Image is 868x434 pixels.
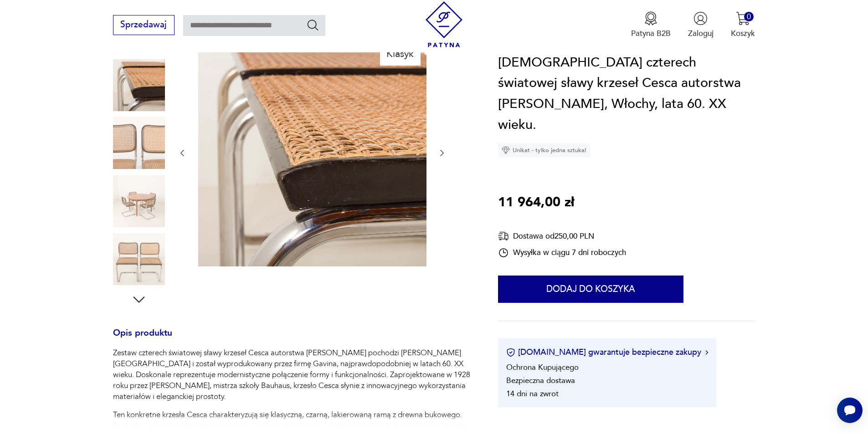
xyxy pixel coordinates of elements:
button: Zaloguj [688,11,714,39]
p: Zestaw czterech światowej sławy krzeseł Cesca autorstwa [PERSON_NAME] pochodzi [PERSON_NAME][GEOG... [113,347,472,402]
h3: Opis produktu [113,330,472,348]
button: Patyna B2B [631,11,671,39]
img: Ikona diamentu [502,146,510,154]
div: Wysyłka w ciągu 7 dni roboczych [498,247,626,258]
div: Dostawa od 250,00 PLN [498,230,626,242]
button: Dodaj do koszyka [498,276,683,303]
p: 11 964,00 zł [498,192,574,213]
p: Patyna B2B [631,28,671,39]
a: Ikona medaluPatyna B2B [631,11,671,39]
img: Ikona dostawy [498,230,509,242]
p: Koszyk [731,28,755,39]
li: 14 dni na zwrot [506,388,559,399]
img: Patyna - sklep z meblami i dekoracjami vintage [421,1,467,47]
img: Ikona medalu [644,11,658,26]
button: Szukaj [306,18,319,31]
img: Ikona certyfikatu [506,348,515,357]
button: Sprzedawaj [113,15,175,35]
img: Ikonka użytkownika [693,11,708,26]
div: Unikat - tylko jedna sztuka! [498,143,590,157]
div: 0 [744,12,754,21]
h1: [DEMOGRAPHIC_DATA] czterech światowej sławy krzeseł Cesca autorstwa [PERSON_NAME], Włochy, lata 6... [498,52,755,135]
img: Zdjęcie produktu Zestaw czterech światowej sławy krzeseł Cesca autorstwa Marcela Breuera, Włochy,... [113,59,165,111]
img: Zdjęcie produktu Zestaw czterech światowej sławy krzeseł Cesca autorstwa Marcela Breuera, Włochy,... [113,175,165,227]
button: 0Koszyk [731,11,755,39]
img: Ikona koszyka [736,11,750,26]
iframe: Smartsupp widget button [837,398,863,423]
div: Klasyk [380,42,421,65]
img: Zdjęcie produktu Zestaw czterech światowej sławy krzeseł Cesca autorstwa Marcela Breuera, Włochy,... [113,117,165,169]
p: Zaloguj [688,28,714,39]
button: [DOMAIN_NAME] gwarantuje bezpieczne zakupy [506,347,708,358]
img: Zdjęcie produktu Zestaw czterech światowej sławy krzeseł Cesca autorstwa Marcela Breuera, Włochy,... [198,38,426,266]
img: Zdjęcie produktu Zestaw czterech światowej sławy krzeseł Cesca autorstwa Marcela Breuera, Włochy,... [113,233,165,285]
li: Bezpieczna dostawa [506,375,575,386]
a: Sprzedawaj [113,22,175,29]
img: Ikona strzałki w prawo [705,350,708,355]
li: Ochrona Kupującego [506,362,579,373]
